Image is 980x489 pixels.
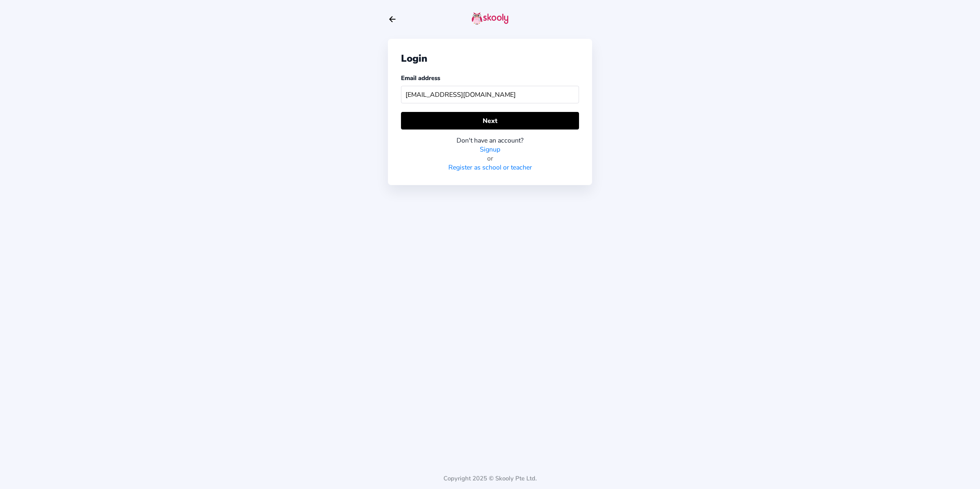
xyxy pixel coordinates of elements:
button: Next [401,112,579,130]
div: or [401,154,579,163]
img: skooly-logo.png [472,12,508,25]
div: Don't have an account? [401,136,579,145]
div: Login [401,52,579,65]
input: Your email address [401,86,579,103]
a: Signup [480,145,500,154]
button: arrow back outline [388,15,397,24]
label: Email address [401,74,440,82]
a: Register as school or teacher [448,163,532,172]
